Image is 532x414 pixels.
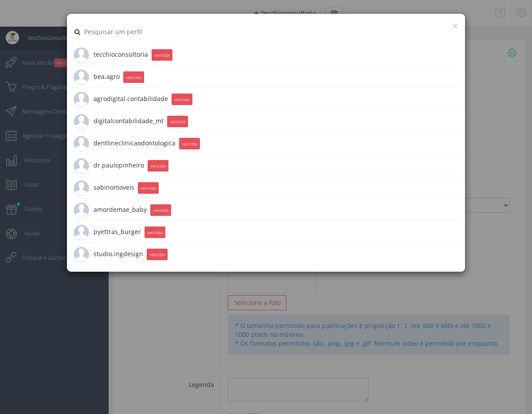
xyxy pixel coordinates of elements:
[74,176,134,199] span: sabinomoveis
[83,20,430,43] input: Pesquisar um perfil
[145,227,165,238] small: vencida
[74,110,164,132] span: digitalcontabilidade_mt
[74,43,148,66] span: tecchioconsultoria
[74,132,176,154] span: dentlineclinicaodontologica
[179,138,200,149] small: vencida
[452,20,458,32] button: ×
[74,221,141,243] span: pyettras_burger
[167,116,188,127] small: vencida
[152,49,172,61] small: vencida
[150,204,171,216] small: vencida
[148,160,168,172] small: vencida
[74,66,120,88] span: bea.agro
[123,71,144,83] small: vencida
[74,154,144,176] span: dr.paulopinheiro
[172,94,192,105] small: vencida
[74,243,143,265] span: studio.ingdesign
[147,249,168,260] small: vencida
[74,199,147,221] span: amordemae_baby
[138,182,159,194] small: vencida
[74,88,168,110] span: agrodigital.contabilidade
